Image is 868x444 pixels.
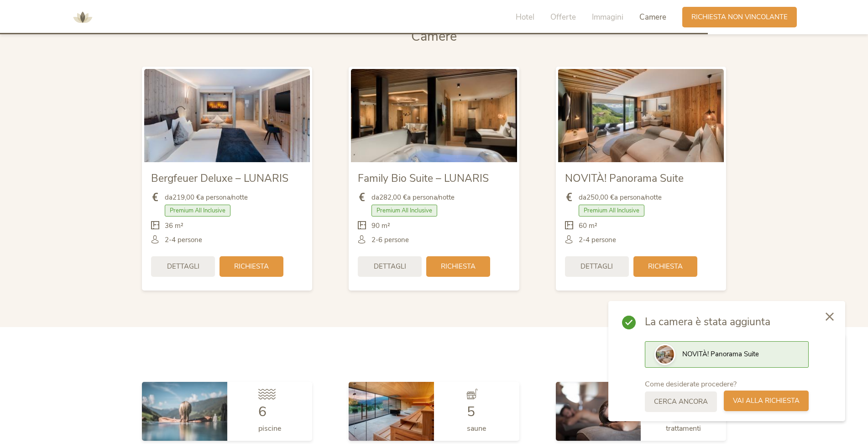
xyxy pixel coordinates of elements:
span: Richiesta non vincolante [691,12,788,22]
span: da a persona/notte [579,193,662,202]
span: La camera è stata aggiunta [645,315,809,329]
span: NOVITÀ! Panorama Suite [682,349,759,359]
span: Premium All Inclusive [579,205,644,217]
span: Dettagli [580,262,613,271]
span: saune [467,423,486,433]
b: 282,00 € [379,193,407,202]
span: piscine [258,423,281,433]
span: Offerte [550,12,576,22]
span: Bergfeuer Deluxe – LUNARIS [151,171,288,185]
span: Immagini [592,12,623,22]
span: trattamenti [666,423,701,433]
img: AMONTI & LUNARIS Wellnessresort [69,4,96,31]
span: NOVITÀ! Panorama Suite [565,171,684,185]
b: 219,00 € [173,193,200,202]
span: 2-4 persone [579,235,616,245]
span: Dettagli [374,262,406,271]
span: da a persona/notte [165,193,248,202]
span: Premium All Inclusive [371,205,437,217]
span: 2-4 persone [165,235,202,245]
a: AMONTI & LUNARIS Wellnessresort [69,14,96,20]
span: Cerca ancora [654,397,708,407]
span: Richiesta [441,262,476,271]
span: 36 m² [165,221,183,231]
span: 2-6 persone [371,235,409,245]
span: 5 [467,402,475,421]
img: Bergfeuer Deluxe – LUNARIS [144,69,310,162]
span: 60 m² [579,221,597,231]
span: Family Bio Suite – LUNARIS [358,171,489,185]
span: Come desiderate procedere? [645,379,737,389]
span: 6 [258,402,267,421]
img: NOVITÀ! Panorama Suite [558,69,724,162]
span: Vai alla richiesta [733,396,800,406]
span: da a persona/notte [371,193,455,202]
span: Richiesta [648,262,683,271]
span: Camere [639,12,666,22]
span: 90 m² [371,221,390,231]
span: Richiesta [234,262,269,271]
img: Preview [656,345,674,364]
span: Hotel [516,12,534,22]
img: Family Bio Suite – LUNARIS [351,69,517,162]
span: Premium All Inclusive [165,205,230,217]
span: Dettagli [167,262,199,271]
span: Camere [411,27,457,45]
b: 250,00 € [586,193,614,202]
